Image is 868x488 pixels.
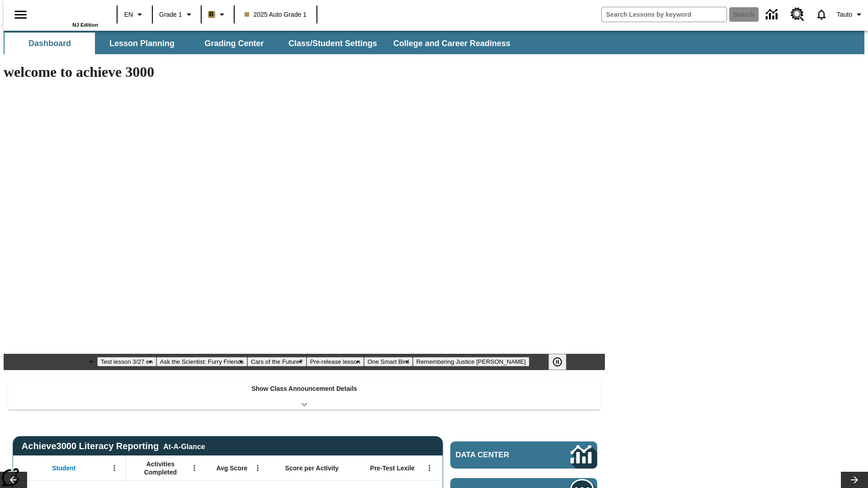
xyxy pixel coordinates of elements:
[548,354,566,370] button: Pause
[251,461,264,475] button: Open Menu
[52,464,75,472] span: Student
[307,357,364,366] button: Slide 4 Pre-release lesson
[188,461,201,475] button: Open Menu
[156,6,198,23] button: Grade: Grade 1, Select a grade
[22,441,205,451] span: Achieve3000 Literacy Reporting
[4,33,519,54] div: SubNavbar
[124,10,133,19] span: EN
[602,7,726,22] input: search field
[785,2,810,27] a: Resource Center, Will open in new tab
[216,464,247,472] span: Avg Score
[8,379,600,410] div: Show Class Announcement Details
[97,357,156,366] button: Slide 1 Test lesson 3/27 en
[120,6,149,23] button: Language: EN, Select a language
[159,10,182,19] span: Grade 1
[364,357,413,366] button: Slide 5 One Smart Bird
[281,33,384,54] button: Class/Student Settings
[39,3,98,28] div: Home
[39,4,98,22] a: Home
[131,460,190,476] span: Activities Completed
[163,441,205,451] div: At-A-Glance
[245,10,307,19] span: 2025 Auto Grade 1
[156,357,247,366] button: Slide 2 Ask the Scientist: Furry Friends
[548,354,576,370] div: Pause
[837,10,852,19] span: Tauto
[760,2,785,27] a: Data Center
[423,461,436,475] button: Open Menu
[4,31,864,54] div: SubNavbar
[456,450,540,460] span: Data Center
[413,357,529,366] button: Slide 6 Remembering Justice O'Connor
[5,33,95,54] button: Dashboard
[833,6,868,23] button: Profile/Settings
[810,3,833,26] a: Notifications
[4,64,605,80] h1: welcome to achieve 3000
[247,357,307,366] button: Slide 3 Cars of the Future?
[97,33,187,54] button: Lesson Planning
[285,464,339,472] span: Score per Activity
[450,441,597,469] a: Data Center
[72,22,98,28] span: NJ Edition
[841,472,868,488] button: Lesson carousel, Next
[189,33,279,54] button: Grading Center
[251,384,357,394] p: Show Class Announcement Details
[370,464,415,472] span: Pre-Test Lexile
[108,461,121,475] button: Open Menu
[7,1,34,28] button: Open side menu
[386,33,518,54] button: College and Career Readiness
[209,9,214,20] span: B
[204,6,231,23] button: Boost Class color is light brown. Change class color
